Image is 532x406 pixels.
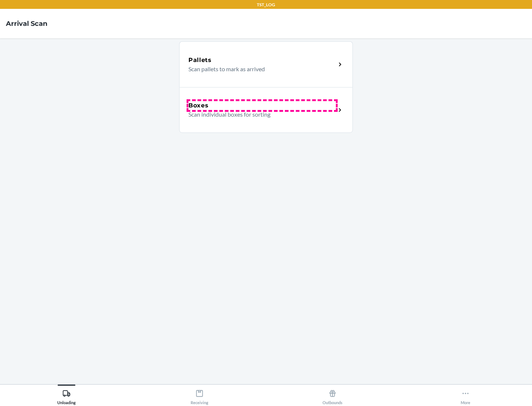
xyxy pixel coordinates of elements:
[188,101,209,110] h5: Boxes
[257,1,275,8] p: TST_LOG
[57,386,76,405] div: Unloading
[179,41,353,87] a: PalletsScan pallets to mark as arrived
[323,386,342,405] div: Outbounds
[188,65,330,73] p: Scan pallets to mark as arrived
[179,87,353,133] a: BoxesScan individual boxes for sorting
[188,56,212,65] h5: Pallets
[191,386,208,405] div: Receiving
[188,110,330,119] p: Scan individual boxes for sorting
[461,386,470,405] div: More
[133,385,266,405] button: Receiving
[399,385,532,405] button: More
[6,19,47,28] h4: Arrival Scan
[266,385,399,405] button: Outbounds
